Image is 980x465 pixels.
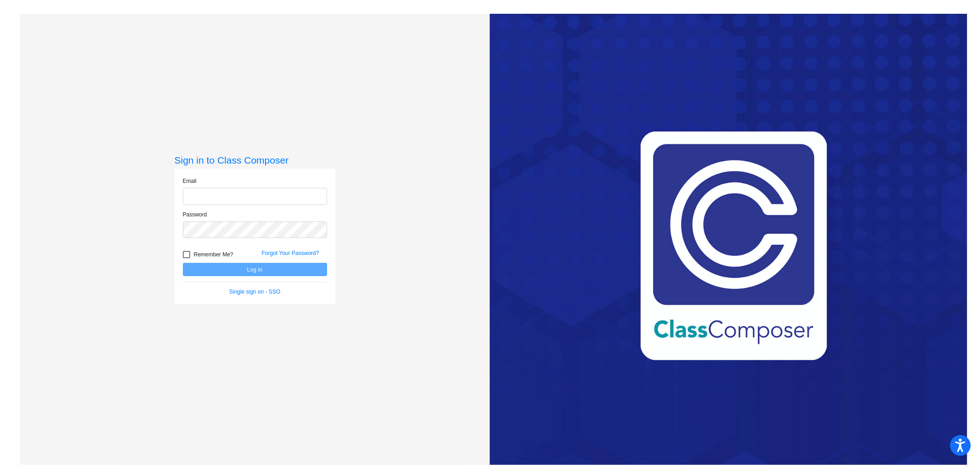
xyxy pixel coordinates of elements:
label: Email [183,177,197,185]
h3: Sign in to Class Composer [175,154,335,166]
button: Log In [183,263,327,276]
label: Password [183,210,207,219]
a: Forgot Your Password? [262,250,319,256]
a: Single sign on - SSO [229,289,280,295]
span: Remember Me? [194,249,233,260]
